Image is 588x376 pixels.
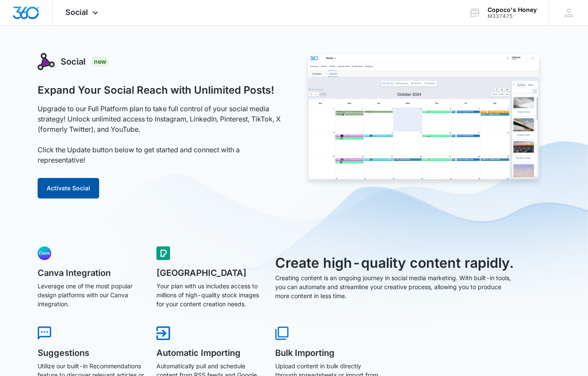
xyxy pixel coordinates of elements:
div: account id [488,13,537,19]
h3: Social [61,55,85,68]
p: Your plan with us includes access to millions of high-quality stock images for your content creat... [156,281,263,308]
h1: Expand Your Social Reach with Unlimited Posts! [38,84,274,97]
h5: Canva Integration [38,269,144,277]
h5: [GEOGRAPHIC_DATA] [156,269,263,277]
button: Activate Social [38,178,99,198]
h5: Automatic Importing [156,349,263,357]
h3: Create high-quality content rapidly. [275,253,515,273]
h5: Suggestions [38,349,144,357]
div: account name [488,6,537,13]
span: Social [65,8,88,17]
h5: Bulk Importing [275,349,382,357]
p: Creating content is an ongoing journey in social media marketing. With built-in tools, you can au... [275,273,515,300]
p: Leverage one of the most popular design platforms with our Canva integration. [38,281,144,308]
div: New [91,56,109,67]
p: Upgrade to our Full Platform plan to take full control of your social media strategy! Unlock unli... [38,104,285,165]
